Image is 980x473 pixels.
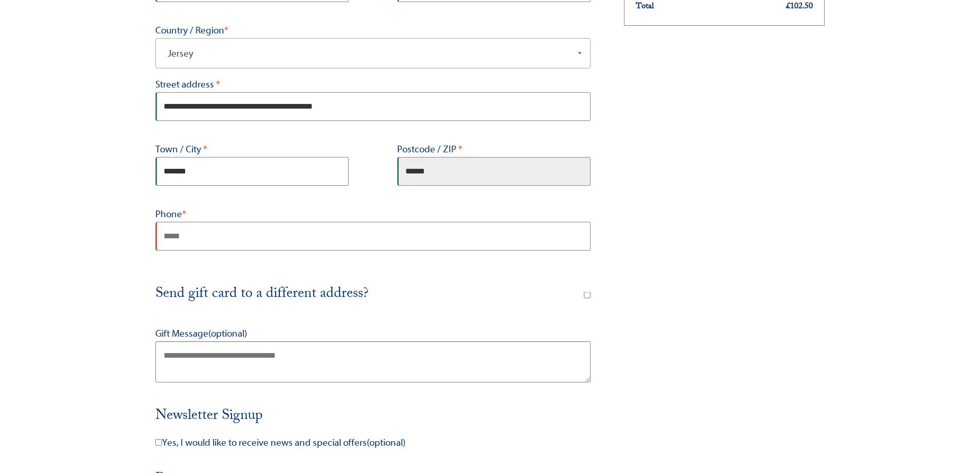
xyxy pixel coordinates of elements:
[208,328,247,339] span: (optional)
[155,142,349,157] label: Town / City
[397,142,591,157] label: Postcode / ZIP
[155,439,162,446] input: Yes, I would like to receive news and special offers(optional)
[155,38,591,68] span: Country / Region
[367,437,405,448] span: (optional)
[164,46,582,61] span: Jersey
[155,435,591,456] label: Yes, I would like to receive news and special offers
[155,282,368,307] span: Send gift card to a different address?
[155,407,591,427] h3: Newsletter Signup
[155,206,591,222] label: Phone
[155,326,591,341] label: Gift Message
[155,77,591,92] label: Street address
[584,292,591,299] input: Send gift card to a different address?
[155,23,591,38] label: Country / Region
